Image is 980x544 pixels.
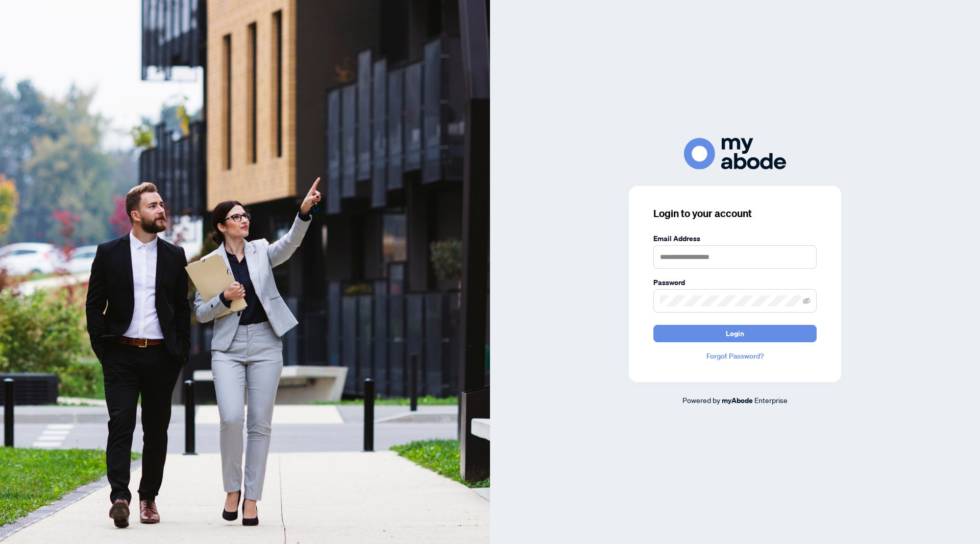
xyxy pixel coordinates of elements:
a: myAbode [722,395,753,406]
span: Login [726,325,744,342]
h3: Login to your account [653,206,817,221]
label: Email Address [653,233,817,244]
a: Forgot Password? [653,350,817,362]
span: Enterprise [754,395,788,405]
span: eye-invisible [803,297,810,304]
span: Powered by [682,395,720,405]
img: ma-logo [684,138,786,169]
button: Login [653,325,817,342]
label: Password [653,277,817,288]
